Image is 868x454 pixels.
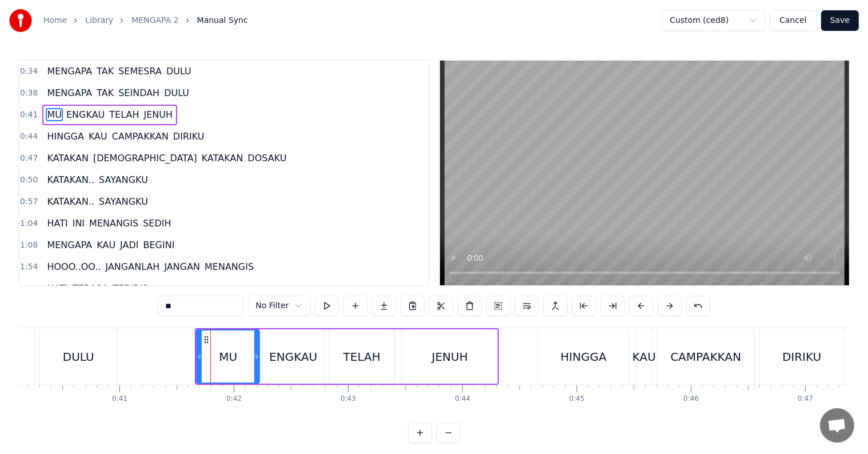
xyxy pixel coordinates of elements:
[343,348,381,365] div: TELAH
[142,217,172,230] span: SEDIH
[43,15,248,26] nav: breadcrumb
[633,348,656,365] div: KAU
[226,395,242,404] div: 0:42
[770,10,816,31] button: Cancel
[20,196,38,208] span: 0:57
[95,86,115,99] span: TAK
[820,408,854,443] div: Obrolan terbuka
[142,238,176,252] span: BEGINI
[117,86,161,99] span: SEINDAH
[92,152,198,165] span: [DEMOGRAPHIC_DATA]
[108,108,140,121] span: TELAH
[46,173,95,186] span: KATAKAN..
[98,173,149,186] span: SAYANGKU
[63,348,94,365] div: DULU
[20,283,38,294] span: 2:00
[119,238,139,252] span: JADI
[46,65,93,78] span: MENGAPA
[71,282,110,295] span: TERASA
[9,9,32,32] img: youka
[163,260,201,273] span: JANGAN
[455,395,470,404] div: 0:44
[821,10,859,31] button: Save
[46,260,102,273] span: HOOO..OO..
[95,238,117,252] span: KAU
[20,109,38,121] span: 0:41
[269,348,317,365] div: ENGKAU
[219,348,237,365] div: MU
[197,15,248,26] span: Manual Sync
[246,152,287,165] span: DOSAKU
[165,65,193,78] span: DULU
[798,395,813,404] div: 0:47
[46,152,90,165] span: KATAKAN
[105,260,161,273] span: JANGANLAH
[20,153,38,164] span: 0:47
[432,348,468,365] div: JENUH
[20,218,38,229] span: 1:04
[561,348,607,365] div: HINGGA
[341,395,356,404] div: 0:43
[71,217,86,230] span: INI
[20,174,38,186] span: 0:50
[683,395,699,404] div: 0:46
[46,108,63,121] span: MU
[172,130,206,143] span: DIRIKU
[163,86,190,99] span: DULU
[46,217,69,230] span: HATI
[203,260,255,273] span: MENANGIS
[46,195,95,208] span: KATAKAN..
[20,87,38,99] span: 0:38
[20,131,38,142] span: 0:44
[46,130,85,143] span: HINGGA
[20,66,38,77] span: 0:34
[20,240,38,251] span: 1:08
[112,395,127,404] div: 0:41
[87,130,109,143] span: KAU
[142,108,174,121] span: JENUH
[569,395,585,404] div: 0:45
[85,15,113,26] a: Library
[65,108,106,121] span: ENGKAU
[670,348,741,365] div: CAMPAKKAN
[95,65,115,78] span: TAK
[43,15,67,26] a: Home
[46,86,93,99] span: MENGAPA
[201,152,245,165] span: KATAKAN
[98,195,149,208] span: SAYANGKU
[111,282,149,295] span: TERIRIS
[111,130,170,143] span: CAMPAKKAN
[782,348,821,365] div: DIRIKU
[117,65,163,78] span: SEMESRA
[46,238,93,252] span: MENGAPA
[88,217,139,230] span: MENANGIS
[20,261,38,273] span: 1:54
[131,15,178,26] a: MENGAPA 2
[46,282,69,295] span: HATI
